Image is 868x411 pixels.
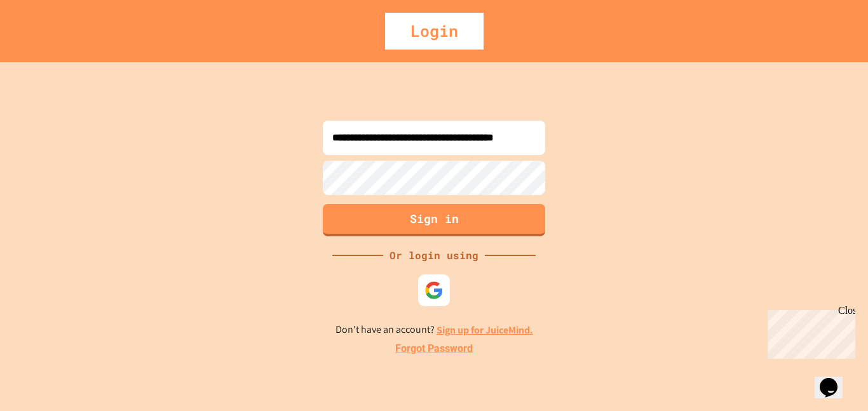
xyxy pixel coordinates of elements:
[395,341,473,356] a: Forgot Password
[385,13,484,50] div: Login
[424,281,444,300] img: google-icon.svg
[815,360,855,398] iframe: chat widget
[763,305,855,359] iframe: chat widget
[323,204,545,236] button: Sign in
[5,5,88,81] div: Chat with us now!Close
[437,323,533,337] a: Sign up for JuiceMind.
[383,248,485,263] div: Or login using
[336,322,533,338] p: Don't have an account?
